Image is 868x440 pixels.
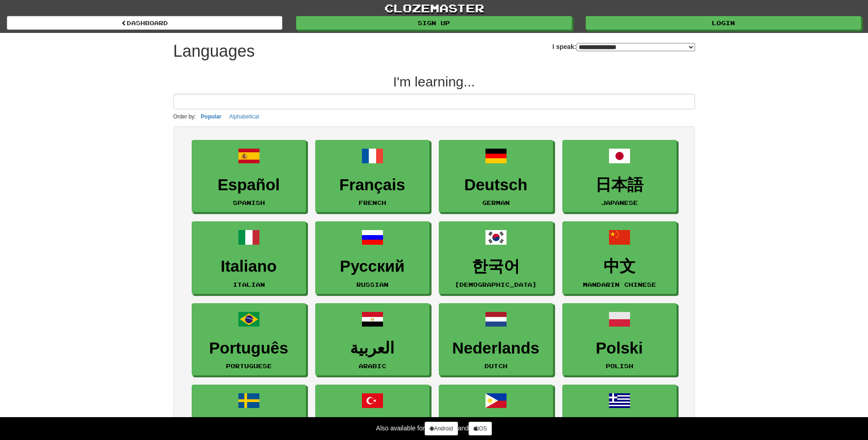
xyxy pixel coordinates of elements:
h3: Nederlands [444,339,548,357]
h1: Languages [173,42,255,60]
select: I speak: [577,43,695,51]
h3: Português [197,339,301,357]
h3: Français [320,176,425,194]
small: French [359,199,386,206]
h3: Русский [320,258,425,275]
a: 한국어[DEMOGRAPHIC_DATA] [439,221,553,294]
small: Japanese [601,199,638,206]
h3: العربية [320,339,425,357]
small: Mandarin Chinese [583,281,656,288]
button: Popular [198,112,224,122]
small: Polish [606,363,633,369]
a: dashboard [7,16,282,30]
small: Russian [356,281,388,288]
a: DeutschGerman [439,140,553,213]
h3: 中文 [567,258,672,275]
label: I speak: [552,42,695,51]
a: iOS [469,422,492,435]
a: العربيةArabic [315,303,430,376]
a: 中文Mandarin Chinese [562,221,677,294]
h3: 日本語 [567,176,672,194]
a: Sign up [296,16,571,30]
h2: I'm learning... [173,74,695,89]
small: Arabic [359,363,386,369]
small: Dutch [485,363,507,369]
a: Login [586,16,861,30]
h3: 한국어 [444,258,548,275]
a: РусскийRussian [315,221,430,294]
a: Android [425,422,458,435]
small: Order by: [173,113,196,120]
small: [DEMOGRAPHIC_DATA] [455,281,537,288]
small: Portuguese [226,363,272,369]
a: EspañolSpanish [192,140,306,213]
a: FrançaisFrench [315,140,430,213]
a: 日本語Japanese [562,140,677,213]
h3: Español [197,176,301,194]
h3: Deutsch [444,176,548,194]
a: PortuguêsPortuguese [192,303,306,376]
a: PolskiPolish [562,303,677,376]
small: Italian [233,281,265,288]
a: ItalianoItalian [192,221,306,294]
button: Alphabetical [226,112,262,122]
a: NederlandsDutch [439,303,553,376]
small: German [482,199,510,206]
small: Spanish [233,199,265,206]
h3: Polski [567,339,672,357]
h3: Italiano [197,258,301,275]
